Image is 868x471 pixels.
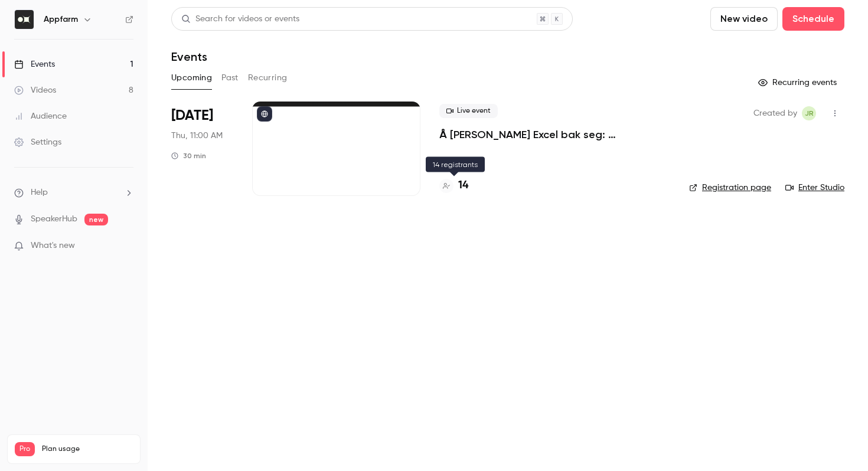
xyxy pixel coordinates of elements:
[710,7,778,31] button: New video
[14,136,61,148] div: Settings
[31,213,77,225] a: SpeakerHub
[15,442,35,456] span: Pro
[248,68,288,87] button: Recurring
[44,14,78,25] h6: Appfarm
[753,106,797,120] span: Created by
[14,110,67,122] div: Audience
[171,50,207,64] h1: Events
[753,73,844,92] button: Recurring events
[15,10,34,29] img: Appfarm
[14,84,56,96] div: Videos
[171,102,233,196] div: Sep 18 Thu, 11:00 AM (Europe/Oslo)
[14,58,55,70] div: Events
[221,68,239,87] button: Past
[31,240,75,252] span: What's new
[171,151,206,161] div: 30 min
[805,106,814,120] span: JR
[171,106,213,125] span: [DATE]
[458,178,468,194] h4: 14
[119,241,133,251] iframe: Noticeable Trigger
[171,68,212,87] button: Upcoming
[782,7,844,31] button: Schedule
[84,214,108,225] span: new
[439,104,498,118] span: Live event
[439,127,670,142] a: Å [PERSON_NAME] Excel bak seg: [PERSON_NAME] gjorde millionbesparelser med skreddersydd ressurspl...
[802,106,816,120] span: Julie Remen
[439,178,468,194] a: 14
[14,187,133,199] li: help-dropdown-opener
[42,444,133,454] span: Plan usage
[181,13,299,25] div: Search for videos or events
[785,182,844,194] a: Enter Studio
[171,130,223,142] span: Thu, 11:00 AM
[689,182,771,194] a: Registration page
[31,187,48,199] span: Help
